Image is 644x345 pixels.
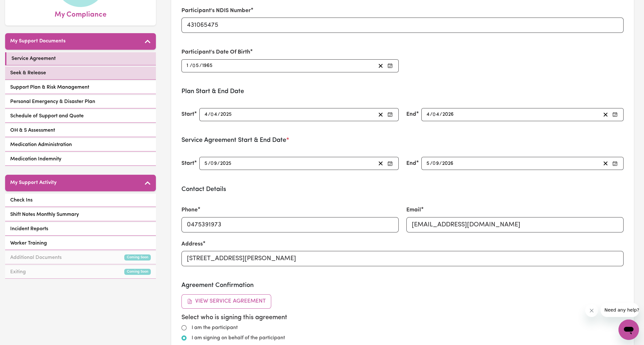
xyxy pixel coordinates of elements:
span: 0 [211,161,214,166]
a: Medication Administration [5,138,156,151]
span: / [439,161,442,166]
button: View Service Agreement [181,294,271,308]
span: 0 [211,112,214,117]
iframe: Close message [585,304,598,317]
a: Additional DocumentsComing Soon [5,251,156,264]
input: ---- [442,159,454,168]
span: Schedule of Support and Quote [10,112,84,120]
span: / [208,161,211,166]
span: Worker Training [10,239,47,247]
a: OH & S Assessment [5,124,156,137]
a: Medication Indemnity [5,153,156,166]
input: -- [426,159,430,168]
input: ---- [202,62,213,70]
span: 0 [192,63,195,68]
span: Need any help? [4,4,39,10]
span: Personal Emergency & Disaster Plan [10,98,95,106]
h5: Select who is signing this agreement [181,314,624,321]
span: Shift Notes Monthly Summary [10,211,79,218]
label: Participant's Date Of Birth [181,48,250,56]
button: My Support Activity [5,175,156,191]
a: Incident Reports [5,223,156,236]
input: ---- [442,110,454,119]
a: Seek & Release [5,67,156,80]
h5: My Support Activity [10,180,57,186]
span: Seek & Release [10,69,46,77]
label: Address [181,240,203,248]
span: Medication Indemnity [10,155,61,163]
span: Medication Administration [10,141,72,149]
label: End [406,110,416,119]
span: 0 [433,112,436,117]
a: Shift Notes Monthly Summary [5,208,156,221]
a: Worker Training [5,237,156,250]
input: -- [426,110,430,119]
small: Coming Soon [124,269,151,275]
span: Check Ins [10,196,33,204]
small: Coming Soon [124,254,151,261]
h3: Agreement Confirmation [181,282,624,289]
input: ---- [220,110,232,119]
input: -- [186,62,190,70]
label: Email [406,206,421,214]
span: Additional Documents [10,254,62,261]
h3: Contact Details [181,186,624,193]
iframe: Message from company [601,303,639,317]
a: Personal Emergency & Disaster Plan [5,95,156,108]
input: -- [211,159,217,168]
span: / [208,112,211,117]
iframe: Button to launch messaging window [618,319,639,340]
span: / [217,161,220,166]
span: / [440,112,442,117]
label: End [406,159,416,168]
label: Phone [181,206,198,214]
a: ExitingComing Soon [5,266,156,279]
input: -- [211,110,218,119]
a: Schedule of Support and Quote [5,110,156,123]
a: Service Agreement [5,52,156,65]
a: Check Ins [5,194,156,207]
input: -- [204,110,208,119]
input: -- [433,159,439,168]
label: Start [181,110,194,119]
span: / [190,63,192,69]
span: Support Plan & Risk Management [10,84,89,91]
a: Support Plan & Risk Management [5,81,156,94]
input: -- [433,110,440,119]
button: My Support Documents [5,33,156,50]
input: -- [193,62,199,70]
span: 0 [433,161,436,166]
input: -- [204,159,208,168]
span: / [218,112,220,117]
span: My Compliance [55,7,106,20]
label: I am the participant [192,324,238,332]
span: Exiting [10,268,26,276]
span: / [430,161,433,166]
label: Start [181,159,194,168]
span: / [199,63,202,69]
input: ---- [220,159,232,168]
label: I am signing on behalf of the participant [192,334,285,342]
label: Participant's NDIS Number [181,7,251,15]
span: Incident Reports [10,225,48,233]
h3: Service Agreement Start & End Date [181,136,624,144]
h3: Plan Start & End Date [181,88,624,95]
span: / [430,112,433,117]
h5: My Support Documents [10,38,65,44]
span: Service Agreement [11,55,56,62]
span: OH & S Assessment [10,127,55,134]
